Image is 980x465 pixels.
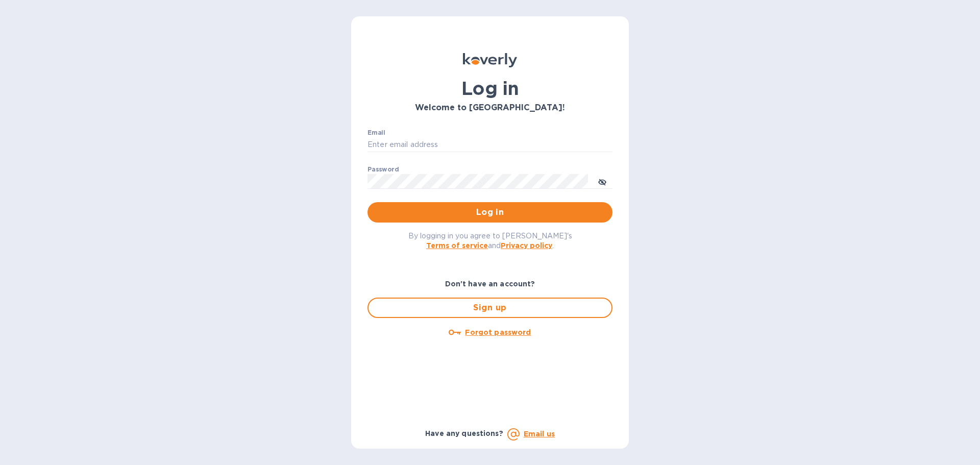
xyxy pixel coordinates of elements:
[426,241,488,250] a: Terms of service
[445,280,535,288] b: Don't have an account?
[408,232,572,250] span: By logging in you agree to [PERSON_NAME]'s and .
[367,137,612,153] input: Enter email address
[425,429,503,437] b: Have any questions?
[367,103,612,113] h3: Welcome to [GEOGRAPHIC_DATA]!
[376,206,604,218] span: Log in
[524,430,555,438] a: Email us
[367,130,385,136] label: Email
[465,328,531,336] u: Forgot password
[377,302,603,314] span: Sign up
[367,78,612,99] h1: Log in
[367,298,612,318] button: Sign up
[501,241,552,250] a: Privacy policy
[367,202,612,223] button: Log in
[367,166,399,173] label: Password
[592,171,612,191] button: toggle password visibility
[463,53,517,67] img: Koverly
